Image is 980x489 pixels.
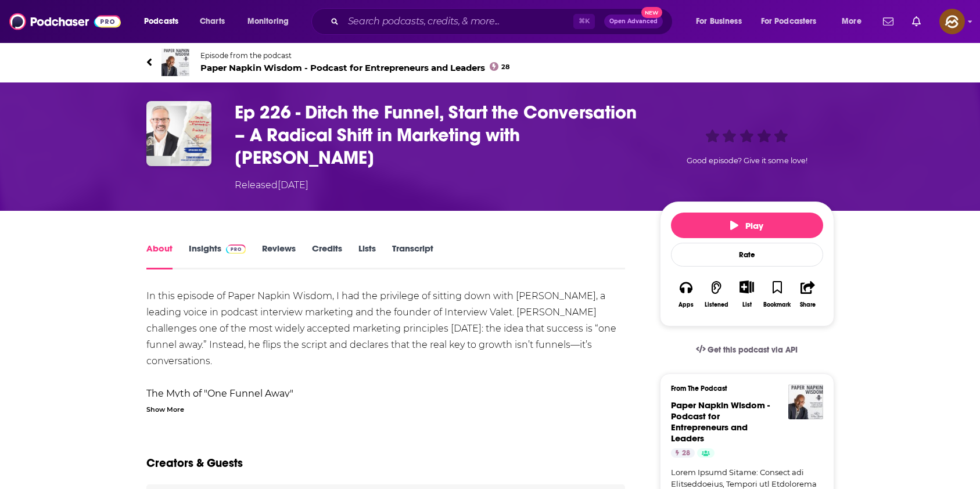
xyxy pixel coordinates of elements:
[332,290,514,301] span: , I had the privilege of sitting down with
[392,243,433,269] a: Transcript
[800,301,816,308] div: Share
[136,12,193,31] button: open menu
[573,14,595,29] span: ⌘ K
[343,12,573,31] input: Search podcasts, credits, & more...
[878,12,898,31] a: Show notifications dropdown
[641,7,662,18] span: New
[609,19,658,24] span: Open Advanced
[235,101,641,169] h1: Ep 226 - Ditch the Funnel, Start the Conversation – A Radical Shift in Marketing with Tom Schwab
[570,339,580,350] span: —
[200,51,510,60] span: Episode from the podcast
[247,13,289,30] span: Monitoring
[792,273,823,315] button: Share
[322,8,684,35] div: Search podcasts, credits, & more...
[146,48,834,76] a: Paper Napkin Wisdom - Podcast for Entrepreneurs and LeadersEpisode from the podcastPaper Napkin W...
[671,273,701,315] button: Apps
[671,213,823,238] button: Play
[200,13,225,30] span: Charts
[939,9,965,34] span: Logged in as hey85204
[753,12,834,31] button: open menu
[671,400,770,444] a: Paper Napkin Wisdom - Podcast for Entrepreneurs and Leaders
[146,355,210,366] span: conversations
[735,281,759,293] button: Show More Button
[842,13,861,30] span: More
[146,307,616,350] span: . [PERSON_NAME] challenges one of the most widely accepted marketing principles [DATE]: the idea ...
[671,448,695,458] a: 28
[161,48,189,76] img: Paper Napkin Wisdom - Podcast for Entrepreneurs and Leaders
[731,273,762,315] div: Show More ButtonList
[671,243,823,267] div: Rate
[226,245,246,254] img: Podchaser Pro
[9,10,121,33] img: Podchaser - Follow, Share and Rate Podcasts
[834,12,876,31] button: open menu
[705,301,728,308] div: Listened
[146,243,173,269] a: About
[200,62,510,73] span: Paper Napkin Wisdom - Podcast for Entrepreneurs and Leaders
[210,355,212,366] span: .
[671,384,814,393] h3: From The Podcast
[192,12,232,31] a: Charts
[761,13,817,30] span: For Podcasters
[501,64,509,70] span: 28
[580,339,592,350] span: it’s
[358,243,376,269] a: Lists
[708,345,798,355] span: Get this podcast via API
[742,301,752,308] div: List
[907,12,925,31] a: Show notifications dropdown
[939,9,965,34] button: Show profile menu
[144,13,178,30] span: Podcasts
[516,290,596,301] span: [PERSON_NAME]
[688,12,756,31] button: open menu
[687,336,807,364] a: Get this podcast via API
[762,273,792,315] button: Bookmark
[146,101,211,166] img: Ep 226 - Ditch the Funnel, Start the Conversation – A Radical Shift in Marketing with Tom Schwab
[536,339,570,350] span: funnels
[312,243,342,269] a: Credits
[696,13,742,30] span: For Business
[679,301,694,308] div: Apps
[235,178,308,192] div: Released [DATE]
[604,15,663,28] button: Open AdvancedNew
[788,384,823,419] img: Paper Napkin Wisdom - Podcast for Entrepreneurs and Leaders
[763,301,791,308] div: Bookmark
[239,12,304,31] button: open menu
[146,388,293,399] span: The Myth of "One Funnel Away"
[687,156,807,165] span: Good episode? Give it some love!
[730,220,763,231] span: Play
[682,448,690,459] span: 28
[444,307,512,318] span: Interview Valet
[228,290,332,301] span: Paper Napkin Wisdom
[939,9,965,34] img: User Profile
[189,243,246,269] a: InsightsPodchaser Pro
[146,456,243,470] h2: Creators & Guests
[701,273,731,315] button: Listened
[262,243,296,269] a: Reviews
[146,290,225,301] span: In this episode of
[515,339,533,350] span: isn’t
